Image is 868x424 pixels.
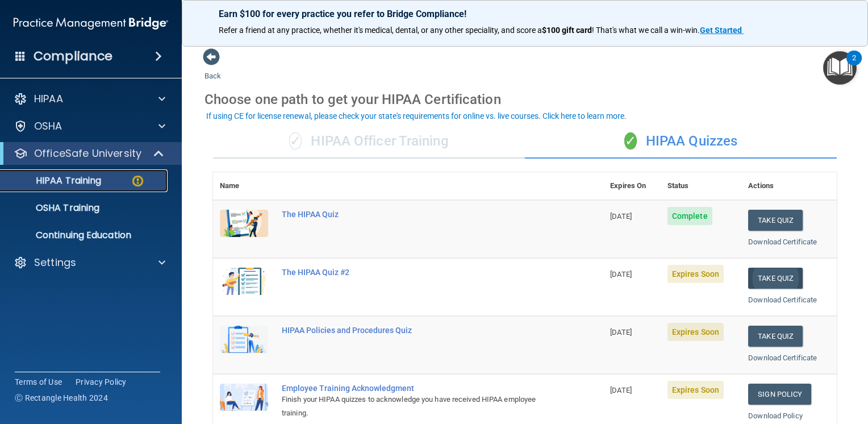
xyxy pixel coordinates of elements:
div: Finish your HIPAA quizzes to acknowledge you have received HIPAA employee training. [282,393,546,420]
span: ✓ [624,132,637,149]
span: Complete [667,207,712,225]
a: Terms of Use [15,376,62,388]
button: If using CE for license renewal, please check your state's requirements for online vs. live cours... [205,110,628,122]
div: HIPAA Policies and Procedures Quiz [282,326,546,335]
button: Take Quiz [748,210,803,231]
span: Expires Soon [667,265,724,283]
div: Employee Training Acknowledgment [282,384,546,393]
p: Continuing Education [7,230,162,241]
span: Refer a friend at any practice, whether it's medical, dental, or any other speciality, and score a [219,26,542,35]
span: [DATE] [610,386,632,394]
a: Download Certificate [748,354,817,362]
p: HIPAA Training [7,175,101,186]
th: Expires On [603,172,661,200]
a: OSHA [14,119,165,133]
button: Take Quiz [748,326,803,347]
h4: Compliance [34,48,112,64]
button: Open Resource Center, 2 new notifications [823,51,857,85]
a: Settings [14,256,165,269]
span: ! That's what we call a win-win. [592,26,700,35]
th: Name [213,172,275,200]
span: ✓ [289,132,302,149]
a: Download Policy [748,411,803,420]
button: Take Quiz [748,268,803,289]
p: OfficeSafe University [34,147,141,160]
div: HIPAA Officer Training [213,124,525,159]
a: Download Certificate [748,296,817,304]
div: 2 [852,58,856,73]
img: warning-circle.0cc9ac19.png [131,174,145,188]
span: Expires Soon [667,381,724,399]
strong: Get Started [700,26,742,35]
a: Download Certificate [748,238,817,246]
a: OfficeSafe University [14,147,165,160]
a: HIPAA [14,92,165,106]
p: Earn $100 for every practice you refer to Bridge Compliance! [219,9,831,19]
a: Privacy Policy [76,376,127,388]
div: The HIPAA Quiz #2 [282,268,546,277]
div: Choose one path to get your HIPAA Certification [205,83,845,116]
p: Settings [34,256,76,269]
strong: $100 gift card [542,26,592,35]
div: If using CE for license renewal, please check your state's requirements for online vs. live cours... [206,112,627,120]
a: Back [205,58,221,80]
img: PMB logo [14,12,168,35]
div: HIPAA Quizzes [525,124,837,159]
a: Get Started [700,26,744,35]
th: Status [661,172,741,200]
span: [DATE] [610,270,632,278]
th: Actions [741,172,837,200]
span: Ⓒ Rectangle Health 2024 [15,392,108,404]
p: OSHA Training [7,202,99,214]
p: OSHA [34,119,62,133]
div: The HIPAA Quiz [282,210,546,219]
span: [DATE] [610,212,632,221]
span: Expires Soon [667,323,724,341]
span: [DATE] [610,328,632,336]
a: Sign Policy [748,384,811,405]
p: HIPAA [34,92,63,106]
